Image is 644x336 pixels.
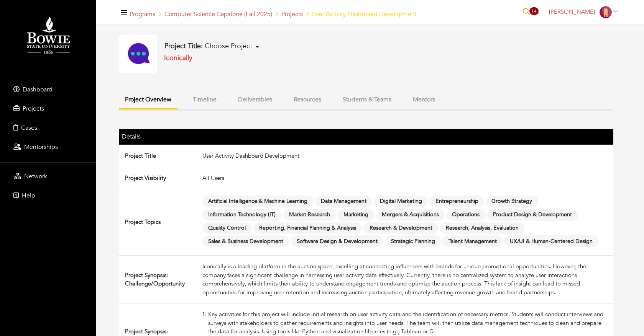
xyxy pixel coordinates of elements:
button: Project Title: Choose Project [162,42,261,51]
span: Research & Development [363,222,438,234]
button: Resources [287,91,327,108]
span: Projects [23,104,44,113]
button: Project Overview [119,91,177,109]
span: Sales & Business Development [202,235,289,247]
button: Mentors [407,91,441,108]
td: Project Visibility [119,167,199,189]
a: [PERSON_NAME] [545,8,621,16]
button: Deliverables [232,91,278,108]
li: Key activities for this project will include initial research on user activity data and the ident... [208,310,610,336]
img: iconically_logo.jpg [119,34,158,73]
a: Mentorships [2,139,94,155]
a: Help [2,188,94,203]
button: Students & Teams [337,91,398,108]
span: Mergers & Acquisitions [376,209,445,221]
a: Computer Science Capstone (Fall 2025) [164,10,272,18]
span: Artificial Intelligence & Machine Learning [202,196,314,207]
a: Cases [2,120,94,135]
span: Research, Analysis, Evaluation [440,222,524,234]
img: Bowie%20State%20University%20Logo.png [8,13,88,59]
div: Iconically is a leading platform in the auction space, excelling at connecting influencers with b... [202,262,610,297]
a: Projects [2,101,94,116]
td: Project Title [119,145,199,167]
img: Company-Icon-7f8a26afd1715722aa5ae9dc11300c11ceeb4d32eda0db0d61c21d11b95ecac6.png [600,6,612,18]
span: Digital Marketing [374,196,428,207]
b: Project Title: [164,41,203,51]
span: Entrepreneurship [429,196,484,207]
button: Timeline [187,91,223,108]
td: User Activity Dashboard Development [199,145,613,167]
span: Data Management [315,196,373,207]
span: Help [22,191,35,200]
td: Project Synopsis: Challenge/Opportunity [119,256,199,303]
span: Market Research [283,209,336,221]
a: Dashboard [2,82,94,97]
span: Cases [21,124,37,132]
span: Information Technology (IT) [202,209,282,221]
span: Choose Project [205,41,252,51]
a: Projects [281,10,303,18]
span: Reporting, Financial Planning & Analysis [253,222,362,234]
span: Growth Strategy [486,196,538,207]
span: Operations [446,209,486,221]
td: All Users [199,167,613,189]
a: Programs [130,10,155,18]
span: 14 [529,7,539,15]
a: Network [2,169,94,184]
span: Talent Management [442,235,503,247]
span: Network [24,172,47,181]
a: 14 [533,8,539,17]
span: Software Design & Development [291,235,384,247]
span: [PERSON_NAME] [549,8,595,16]
a: Iconically [164,53,192,63]
span: Product Design & Development [487,209,578,221]
span: Dashboard [23,85,53,94]
span: Mentorships [24,143,58,151]
span: UX/UI & Human-Centered Design [504,235,599,247]
span: Marketing [337,209,374,221]
span: Quality Control [202,222,252,234]
th: Details [119,129,199,145]
span: Strategic Planning [385,235,441,247]
td: Project Topics [119,189,199,256]
span: User Activity Dashboard Development [312,10,417,18]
